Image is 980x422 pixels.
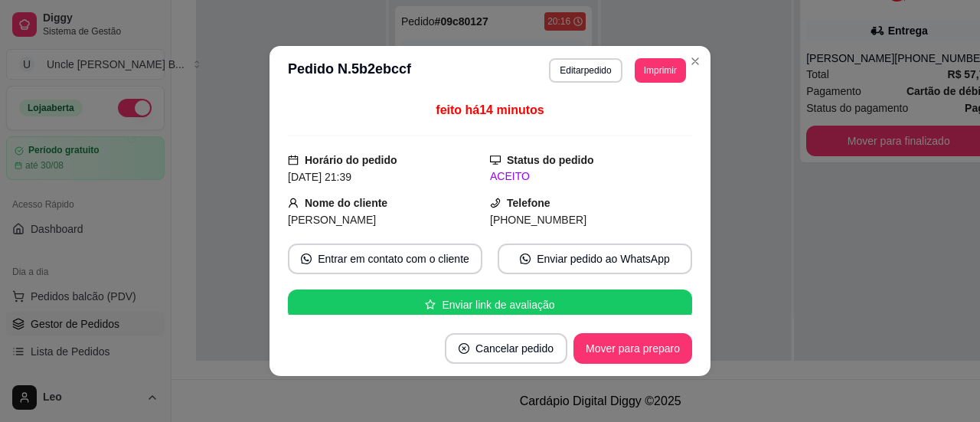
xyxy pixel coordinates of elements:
[635,58,686,83] button: Imprimir
[459,343,469,354] span: close-circle
[301,254,312,264] span: whats-app
[490,155,501,165] span: desktop
[490,198,501,208] span: phone
[288,290,692,320] button: starEnviar link de avaliação
[288,244,482,274] button: whats-appEntrar em contato com o cliente
[305,197,387,209] strong: Nome do cliente
[520,254,531,264] span: whats-app
[288,58,411,83] h3: Pedido N. 5b2ebccf
[305,154,397,166] strong: Horário do pedido
[683,49,707,74] button: Close
[288,171,351,183] span: [DATE] 21:39
[549,58,622,83] button: Editarpedido
[288,155,299,165] span: calendar
[288,214,376,226] span: [PERSON_NAME]
[445,333,567,364] button: close-circleCancelar pedido
[436,103,544,116] span: feito há 14 minutos
[507,197,550,209] strong: Telefone
[498,244,692,274] button: whats-appEnviar pedido ao WhatsApp
[490,214,586,226] span: [PHONE_NUMBER]
[573,333,692,364] button: Mover para preparo
[288,198,299,208] span: user
[425,299,436,310] span: star
[490,168,692,185] div: ACEITO
[507,154,594,166] strong: Status do pedido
